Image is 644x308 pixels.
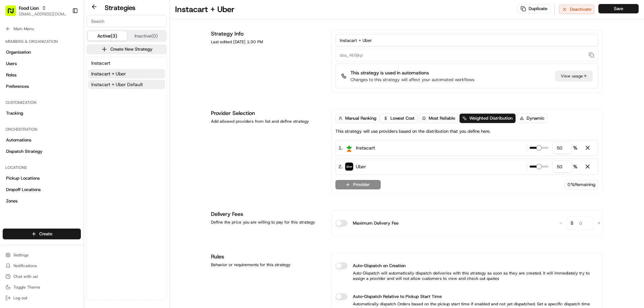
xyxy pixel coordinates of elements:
span: API Documentation [63,97,108,104]
button: [EMAIL_ADDRESS][DOMAIN_NAME] [19,11,67,17]
img: profile_instacart_ahold_partner.png [345,144,353,152]
a: Roles [3,70,81,80]
button: Most Reliable [419,114,458,123]
div: Start new chat [23,64,110,71]
span: % [573,163,577,170]
p: This strategy will use providers based on the distribution that you define here. [335,128,490,134]
button: Manual Ranking [335,114,379,123]
a: Organization [3,47,81,58]
a: Dispatch Strategy [3,146,81,157]
span: Pickup Locations [6,175,40,181]
button: Inactive (0) [127,31,166,41]
span: Preferences [6,83,29,89]
button: Instacart [88,58,165,68]
button: Log out [3,293,81,303]
div: 0 [565,180,598,189]
span: Instacart [91,60,110,66]
div: 📗 [7,98,12,103]
a: Users [3,58,81,69]
div: 2 . [338,163,366,170]
span: Instacart + Uber Default [91,81,143,88]
button: Create [3,229,81,239]
span: Lowest Cost [390,115,415,121]
span: Instacart [356,144,375,151]
button: Food Lion[EMAIL_ADDRESS][DOMAIN_NAME] [3,3,69,19]
div: 1 . [338,144,375,151]
span: Roles [6,72,16,78]
button: Active (3) [88,31,127,41]
span: Create [39,231,52,237]
span: Uber [356,163,366,170]
span: Toggle Theme [13,285,40,290]
div: Behavior or requirements for this strategy [211,262,323,267]
p: Auto-Dispatch will automatically dispatch deliveries with this strategy as soon as they are creat... [335,270,598,281]
a: Dropoff Locations [3,184,81,195]
button: Instacart + Uber [88,69,165,78]
span: Manual Ranking [345,115,376,121]
a: Preferences [3,81,81,92]
button: Dynamic [517,114,547,123]
div: Last edited [DATE] 1:30 PM [211,39,323,45]
button: Provider [335,180,381,189]
p: This strategy is used in automations [351,69,474,76]
button: Deactivate [559,5,594,14]
span: Dispatch Strategy [6,148,43,155]
label: Auto-Dispatch on Creation [353,262,406,269]
button: Start new chat [114,66,122,74]
button: Weighted Distribution [460,114,516,123]
span: Zones [6,198,17,204]
span: Instacart + Uber [91,70,126,77]
input: Clear [17,43,111,50]
h1: Provider Selection [211,109,323,117]
button: Food Lion [19,5,39,11]
button: Duplicate [518,4,550,13]
button: Create New Strategy [87,45,167,54]
div: We're available if you need us! [23,71,85,76]
a: Zones [3,196,81,206]
p: Changes to this strategy will affect your automated workflows [351,77,474,83]
button: Toggle Theme [3,283,81,292]
a: Tracking [3,108,81,119]
span: Dropoff Locations [6,187,41,193]
div: 💻 [57,98,62,103]
button: Chat with us! [3,272,81,281]
span: Pylon [67,114,81,119]
img: Nash [7,7,20,20]
a: Pickup Locations [3,173,81,184]
a: 💻API Documentation [54,95,110,107]
div: Define the price you are willing to pay for this strategy [211,220,323,225]
span: Most Reliable [429,115,455,121]
button: Main Menu [3,24,81,34]
span: Chat with us! [13,274,38,279]
div: Add allowed providers from list and define strategy [211,119,323,124]
span: Organization [6,49,31,55]
span: Main Menu [13,26,34,32]
span: $ [568,218,576,231]
img: profile_uber_ahold_partner.png [345,163,353,171]
button: Save [598,4,639,13]
button: Instacart + Uber Default [88,80,165,89]
span: Knowledge Base [13,97,51,104]
div: Locations [3,162,81,173]
a: Powered byPylon [47,113,81,119]
span: Notifications [13,263,37,268]
h1: Instacart + Uber [175,4,234,15]
span: Automations [6,137,31,143]
span: % [573,144,577,151]
button: Notifications [3,261,81,270]
a: 📗Knowledge Base [4,95,54,107]
span: Weighted Distribution [469,115,513,121]
div: Customization [3,97,81,108]
span: Users [6,61,17,67]
button: Lowest Cost [381,114,418,123]
h1: Strategy Info [211,30,323,38]
h2: Strategies [105,3,136,12]
img: 1736555255976-a54dd68f-1ca7-489b-9aae-adbdc363a1c4 [7,64,19,76]
input: Search [87,15,167,27]
h1: Delivery Fees [211,210,323,218]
